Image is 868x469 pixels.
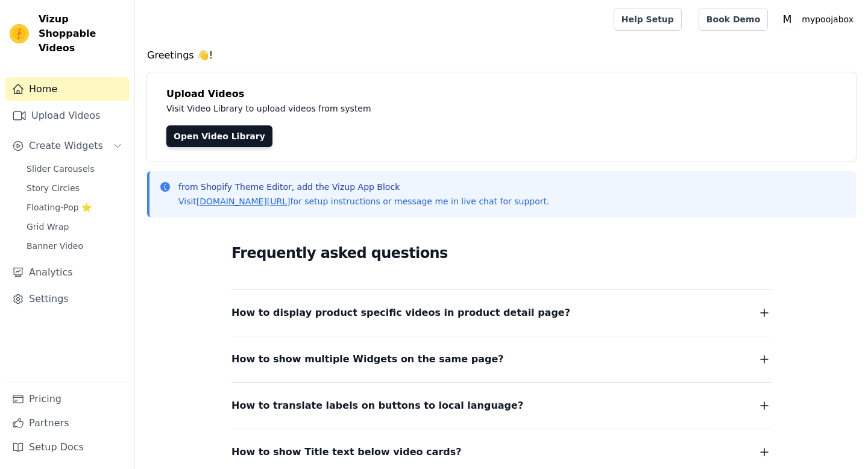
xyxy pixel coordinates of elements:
[5,411,130,435] a: Partners
[19,238,130,254] a: Banner Video
[5,435,130,459] a: Setup Docs
[27,182,80,194] span: Story Circles
[231,444,462,461] span: How to show Title text below video cards?
[178,195,549,207] p: Visit for setup instructions or message me in live chat for support.
[27,221,69,233] span: Grid Wrap
[27,240,83,252] span: Banner Video
[231,304,772,321] button: How to display product specific videos in product detail page?
[5,287,130,311] a: Settings
[783,13,792,25] text: M
[5,104,130,128] a: Upload Videos
[29,139,103,153] span: Create Widgets
[166,101,706,116] p: Visit Video Library to upload videos from system
[231,397,523,414] span: How to translate labels on buttons to local language?
[231,304,570,321] span: How to display product specific videos in product detail page?
[231,351,772,368] button: How to show multiple Widgets on the same page?
[147,48,856,63] h4: Greetings 👋!
[178,181,549,193] p: from Shopify Theme Editor, add the Vizup App Block
[27,201,92,213] span: Floating-Pop ⭐
[699,8,768,31] a: Book Demo
[778,8,858,30] button: M mypoojabox
[231,351,504,368] span: How to show multiple Widgets on the same page?
[197,197,291,206] a: [DOMAIN_NAME][URL]
[797,8,858,30] p: mypoojabox
[5,134,130,158] button: Create Widgets
[5,77,130,101] a: Home
[231,397,772,414] button: How to translate labels on buttons to local language?
[19,160,130,177] a: Slider Carousels
[5,260,130,285] a: Analytics
[19,199,130,216] a: Floating-Pop ⭐
[5,387,130,411] a: Pricing
[27,163,95,175] span: Slider Carousels
[10,24,29,43] img: Vizup
[614,8,682,31] a: Help Setup
[39,12,125,55] span: Vizup Shoppable Videos
[166,125,272,147] a: Open Video Library
[19,180,130,197] a: Story Circles
[231,241,772,265] h2: Frequently asked questions
[166,87,837,101] h4: Upload Videos
[231,444,772,461] button: How to show Title text below video cards?
[19,218,130,235] a: Grid Wrap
